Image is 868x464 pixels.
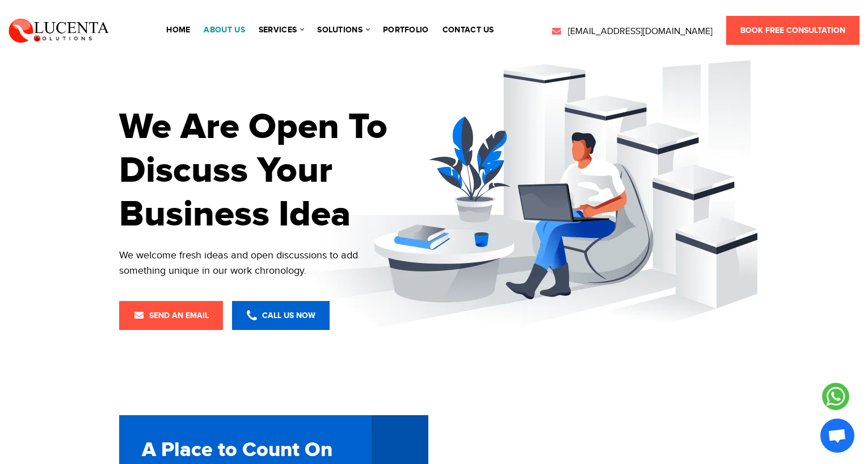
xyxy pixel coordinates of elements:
[383,26,429,34] a: portfolio
[119,248,369,278] div: We welcome fresh ideas and open discussions to add something unique in our work chronology.
[820,419,854,453] div: Open chat
[259,26,304,34] a: services
[119,106,431,236] h1: We Are Open To Discuss Your Business Idea
[9,17,109,43] img: Lucenta Solutions
[119,301,223,330] a: Send an Email
[204,26,245,34] a: About Us
[726,16,859,45] a: Book Free Consultation
[740,26,845,35] span: Book Free Consultation
[317,26,369,34] a: solutions
[166,26,190,34] a: Home
[551,25,713,39] a: [EMAIL_ADDRESS][DOMAIN_NAME]
[133,311,209,320] span: Send an Email
[232,301,330,330] a: Call Us Now
[246,311,315,320] span: Call Us Now
[443,26,494,34] a: contact us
